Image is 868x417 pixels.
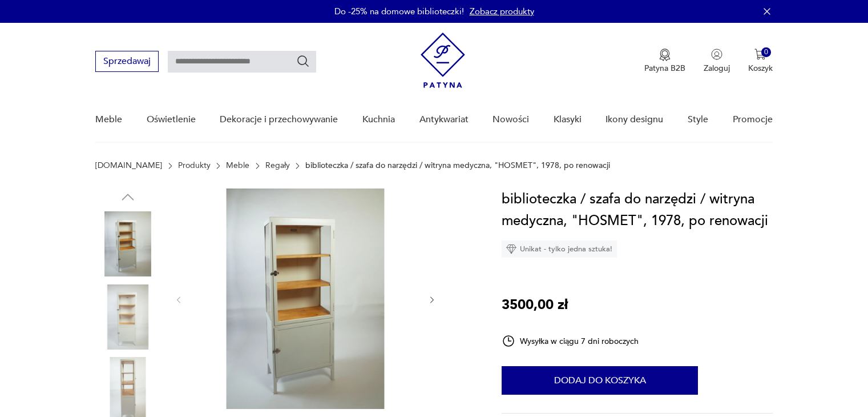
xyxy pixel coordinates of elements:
[748,63,773,74] p: Koszyk
[605,98,663,142] a: Ikony designu
[220,98,338,142] a: Dekoracje i przechowywanie
[95,211,160,276] img: Zdjęcie produktu biblioteczka / szafa do narzędzi / witryna medyczna, "HOSMET", 1978, po renowacji
[95,98,122,142] a: Meble
[688,98,708,142] a: Style
[470,6,534,17] a: Zobacz produkty
[748,49,773,74] button: 0Koszyk
[754,49,766,60] img: Ikona koszyka
[502,189,773,232] h1: biblioteczka / szafa do narzędzi / witryna medyczna, "HOSMET", 1978, po renowacji
[502,294,568,316] p: 3500,00 zł
[554,98,582,142] a: Klasyki
[502,334,639,348] div: Wysyłka w ciągu 7 dni roboczych
[506,244,516,254] img: Ikona diamentu
[226,161,249,170] a: Meble
[502,366,698,395] button: Dodaj do koszyka
[195,189,415,409] img: Zdjęcie produktu biblioteczka / szafa do narzędzi / witryna medyczna, "HOSMET", 1978, po renowacji
[95,161,162,170] a: [DOMAIN_NAME]
[95,284,160,350] img: Zdjęcie produktu biblioteczka / szafa do narzędzi / witryna medyczna, "HOSMET", 1978, po renowacji
[733,98,773,142] a: Promocje
[178,161,211,170] a: Produkty
[644,63,685,74] p: Patyna B2B
[644,49,685,74] a: Ikona medaluPatyna B2B
[502,240,617,258] div: Unikat - tylko jedna sztuka!
[296,54,310,68] button: Szukaj
[711,49,722,60] img: Ikonka użytkownika
[419,98,469,142] a: Antykwariat
[95,51,159,72] button: Sprzedawaj
[704,49,730,74] button: Zaloguj
[147,98,196,142] a: Oświetlenie
[644,49,685,74] button: Patyna B2B
[265,161,290,170] a: Regały
[362,98,395,142] a: Kuchnia
[334,6,464,17] p: Do -25% na domowe biblioteczki!
[305,161,610,170] p: biblioteczka / szafa do narzędzi / witryna medyczna, "HOSMET", 1978, po renowacji
[704,63,730,74] p: Zaloguj
[492,98,529,142] a: Nowości
[761,47,771,57] div: 0
[421,33,465,88] img: Patyna - sklep z meblami i dekoracjami vintage
[659,49,671,61] img: Ikona medalu
[95,58,159,66] a: Sprzedawaj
